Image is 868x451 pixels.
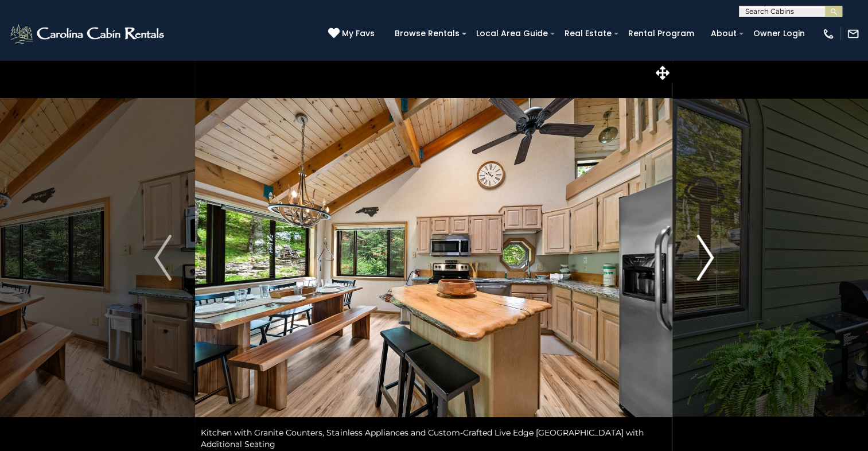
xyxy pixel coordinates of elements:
a: Real Estate [559,25,617,42]
a: Owner Login [748,25,811,42]
a: Browse Rentals [389,25,465,42]
img: mail-regular-white.png [847,28,859,40]
img: arrow [696,235,714,281]
a: Local Area Guide [470,25,554,42]
a: My Favs [328,28,377,40]
img: arrow [154,235,172,281]
span: My Favs [342,28,375,40]
a: Rental Program [622,25,700,42]
img: White-1-2.png [9,22,168,45]
img: phone-regular-white.png [822,28,835,40]
a: About [705,25,742,42]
